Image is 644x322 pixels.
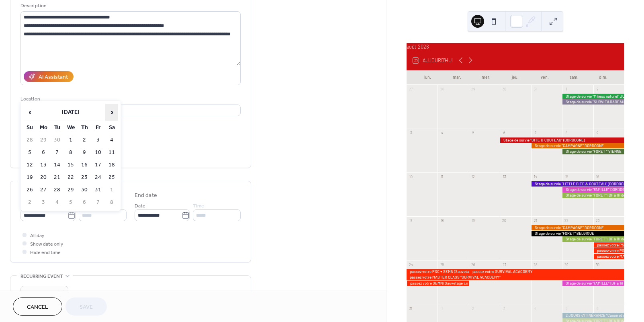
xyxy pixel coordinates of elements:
span: Cancel [27,303,48,312]
div: 9 [595,131,600,135]
div: 31 [409,306,413,311]
div: Description [20,2,239,10]
div: passez votre SEMN (Sauvetage En Milieu Naturel) [407,281,469,286]
div: 24 [409,262,413,267]
div: 15 [564,174,569,179]
span: All day [30,232,44,240]
div: 29 [471,87,476,92]
th: Mo [37,122,50,133]
td: 17 [92,159,104,171]
th: Tu [51,122,63,133]
div: 5 [471,131,476,135]
div: 6 [595,306,600,311]
td: 19 [23,172,36,183]
th: Sa [105,122,118,133]
div: 20 [502,218,507,223]
span: Recurring event [20,272,63,281]
td: 20 [37,172,50,183]
div: 7 [533,131,538,135]
td: 6 [78,197,91,208]
div: 3 [409,131,413,135]
div: 30 [502,87,507,92]
div: 18 [440,218,444,223]
div: dim. [589,70,618,85]
td: 24 [92,172,104,183]
div: Stage de survie "FAMILLE" IDF à 1H de PARIS [562,281,624,286]
td: 18 [105,159,118,171]
td: 7 [92,197,104,208]
div: Stage de survie "FORET" IDF à 1H de PARIS dans les Yvelines [562,236,624,242]
td: 11 [105,147,118,158]
td: 12 [23,159,36,171]
td: 10 [92,147,104,158]
div: 4 [440,131,444,135]
div: 30 [595,262,600,267]
span: Do not repeat [24,288,54,297]
div: passez votre SURVIVAL ACACDEMY [469,269,624,274]
div: AI Assistant [39,73,68,82]
td: 9 [78,147,91,158]
td: 1 [64,134,77,146]
th: Fr [92,122,104,133]
td: 28 [23,134,36,146]
div: 3 [502,306,507,311]
div: passez votre PSC + SEMN (Sauvetage En Milieu Naturel) [593,248,624,253]
th: Th [78,122,91,133]
div: 1 [440,306,444,311]
td: 25 [105,172,118,183]
div: 26 [471,262,476,267]
div: 16 [595,174,600,179]
td: 31 [92,184,104,196]
div: Location [20,95,239,103]
div: passez votre PSC (avec la Protection Civile) [593,242,624,248]
div: 13 [502,174,507,179]
div: 2 [471,306,476,311]
div: 5 [564,306,569,311]
div: Stage de survie "CAMPAGNE" DORDOGNE [531,225,624,230]
span: Time [193,202,204,210]
div: 27 [502,262,507,267]
td: 7 [51,147,63,158]
div: 4 [533,306,538,311]
th: We [64,122,77,133]
td: 13 [37,159,50,171]
td: 8 [105,197,118,208]
div: 29 [564,262,569,267]
div: 19 [471,218,476,223]
td: 30 [78,184,91,196]
div: Stage de survie "FAMILLE" DORDOGNE [562,187,624,192]
div: mar. [442,70,472,85]
th: [DATE] [37,104,104,121]
div: ven. [530,70,559,85]
div: jeu. [501,70,530,85]
td: 4 [51,197,63,208]
td: 22 [64,172,77,183]
div: Stage de survie "BITE & COUTEAU" (DORDOGNE) [500,137,624,143]
td: 2 [78,134,91,146]
div: 28 [440,87,444,92]
td: 6 [37,147,50,158]
div: Stage de survie "CAMPAGNE" DORDOGNE [531,143,624,148]
td: 28 [51,184,63,196]
button: Cancel [13,297,62,316]
td: 26 [23,184,36,196]
div: Stage de survie "FORET" IDF à 1H de PARIS dans les Yvelines [562,193,624,198]
div: 10 [409,174,413,179]
div: passez votre PSC + SEMN (Sauvetage En Milieu Naturel) [407,269,469,274]
td: 16 [78,159,91,171]
div: 11 [440,174,444,179]
div: 25 [440,262,444,267]
span: Hide end time [30,248,61,257]
td: 21 [51,172,63,183]
div: Stage de survie "FORET " VIENNE [562,149,624,154]
div: Stage de survie "SURVIE&RADEAU" NIORT [562,99,624,105]
div: 31 [533,87,538,92]
div: Stage de survie "LITTLE BITE & COUTEAU" (DORDOGNE) [531,181,624,187]
span: ‹ [24,104,36,120]
td: 27 [37,184,50,196]
div: Stage de survie "FORET" BELGIQUE [531,231,624,236]
div: Stage de survie "Milieux naturel" JURA [562,94,624,99]
th: Su [23,122,36,133]
td: 8 [64,147,77,158]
